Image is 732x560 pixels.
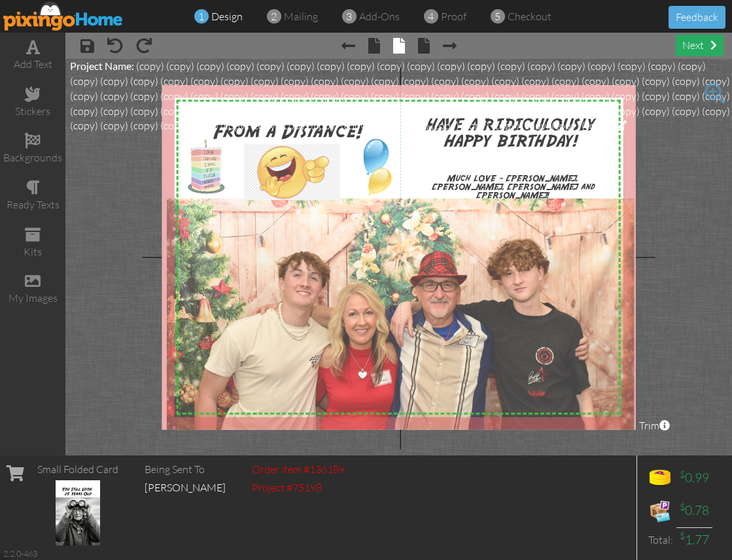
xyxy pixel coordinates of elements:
span: add-ons [359,10,400,23]
span: design [211,10,243,23]
span: (copy) (copy) (copy) (copy) (copy) (copy) (copy) (copy) (copy) (copy) (copy) (copy) (copy) (copy)... [70,59,730,132]
img: pixingo logo [3,1,124,31]
span: mailing [284,10,318,23]
img: 136189-1-1758833917554-2eaa8aa40c46b895-qa.jpg [56,480,101,546]
span: 3 [346,9,352,24]
span: Trim [639,418,670,433]
span: 5 [495,9,500,24]
sup: $ [680,469,685,480]
span: 2 [271,9,277,24]
button: Feedback [669,6,725,29]
div: next [676,35,723,56]
td: Total: [644,527,676,552]
span: 4 [428,9,434,24]
span: 1 [198,9,204,24]
img: expense-icon.png [647,498,673,524]
td: 1.77 [676,527,712,552]
td: 0.99 [676,462,712,495]
div: Order item #136189 [252,462,345,477]
td: 0.78 [676,495,712,527]
span: checkout [508,10,551,23]
span: proof [441,10,466,23]
sup: $ [680,530,685,541]
span: Project Name: [70,59,134,72]
sup: $ [680,501,685,512]
img: points-icon.png [647,465,673,491]
div: Small Folded Card [37,462,118,477]
div: 2.2.0-463 [3,548,37,559]
div: Project #75198 [252,480,345,495]
span: [PERSON_NAME] [145,481,226,494]
div: Being Sent To [145,462,226,477]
